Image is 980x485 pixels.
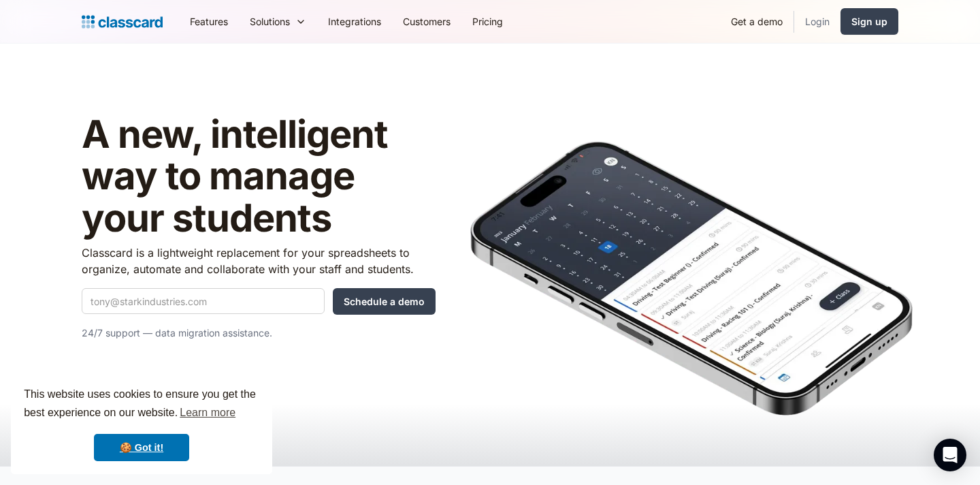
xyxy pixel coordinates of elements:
[11,373,272,474] div: cookieconsent
[794,6,840,37] a: Login
[82,288,436,315] form: Quick Demo Form
[851,14,887,29] div: Sign up
[317,6,392,37] a: Integrations
[239,6,317,37] div: Solutions
[179,6,239,37] a: Features
[82,325,436,341] p: 24/7 support — data migration assistance.
[720,6,794,37] a: Get a demo
[82,114,436,240] h1: A new, intelligent way to manage your students
[461,6,514,37] a: Pricing
[82,245,436,277] p: Classcard is a lightweight replacement for your spreadsheets to organize, automate and collaborat...
[840,8,898,35] a: Sign up
[82,288,325,314] input: tony@starkindustries.com
[178,403,238,423] a: learn more about cookies
[82,12,163,31] a: Logo
[392,6,461,37] a: Customers
[24,386,259,423] span: This website uses cookies to ensure you get the best experience on our website.
[934,439,966,471] div: Open Intercom Messenger
[333,288,436,315] input: Schedule a demo
[94,434,189,461] a: dismiss cookie message
[250,14,290,29] div: Solutions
